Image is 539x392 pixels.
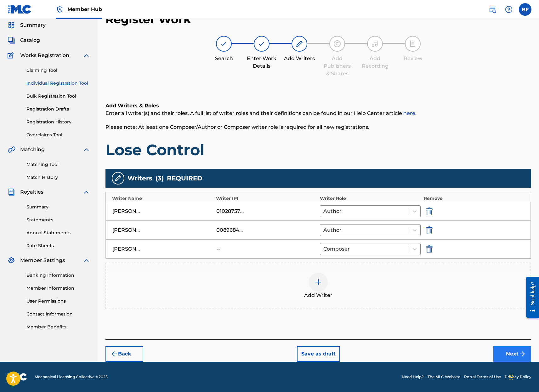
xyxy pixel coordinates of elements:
a: User Permissions [26,298,90,304]
img: logo [8,373,27,381]
img: Works Registration [8,52,16,59]
img: Catalog [8,37,15,44]
a: Bulk Registration Tool [26,93,90,99]
img: Top Rightsholder [56,6,64,13]
img: expand [82,188,90,196]
a: Match History [26,174,90,181]
img: search [489,6,496,13]
img: Matching [8,146,15,153]
img: add [315,278,322,286]
img: step indicator icon for Review [409,40,417,48]
img: step indicator icon for Add Publishers & Shares [333,40,341,48]
img: 12a2ab48e56ec057fbd8.svg [426,226,433,234]
div: Enter Work Details [246,55,277,70]
button: Back [105,346,143,362]
div: Writer Role [320,195,421,202]
a: Individual Registration Tool [26,80,90,87]
span: Royalties [20,188,43,196]
a: Portal Terms of Use [464,374,501,380]
img: 12a2ab48e56ec057fbd8.svg [426,207,433,215]
img: expand [82,52,90,59]
a: Overclaims Tool [26,132,90,138]
h6: Add Writers & Roles [105,102,531,110]
button: Save as draft [297,346,340,362]
div: Review [397,55,428,62]
h1: Lose Control [105,140,531,159]
span: Works Registration [20,52,69,59]
span: Writers [128,173,152,183]
a: Privacy Policy [505,374,531,380]
img: step indicator icon for Search [220,40,228,48]
div: Drag [509,368,513,387]
h2: Register Work [105,12,191,26]
img: step indicator icon for Add Writers [296,40,303,48]
a: Public Search [486,3,499,16]
div: Add Writers [284,55,315,62]
span: Catalog [20,37,40,44]
a: Claiming Tool [26,67,90,74]
div: User Menu [519,3,531,16]
a: Registration Drafts [26,106,90,112]
a: Matching Tool [26,161,90,168]
img: MLC Logo [8,5,32,14]
span: Member Hub [67,6,102,13]
a: The MLC Website [428,374,460,380]
div: Help [502,3,515,16]
a: Member Information [26,285,90,292]
img: 7ee5dd4eb1f8a8e3ef2f.svg [111,350,118,358]
div: Writer IPI [216,195,317,202]
img: Royalties [8,188,15,196]
a: Banking Information [26,272,90,279]
span: Summary [20,21,46,29]
div: Writer Name [112,195,213,202]
span: Please note: At least one Composer/Author or Composer writer role is required for all new registr... [105,124,369,130]
span: Member Settings [20,257,65,264]
a: CatalogCatalog [8,37,40,44]
a: Registration History [26,119,90,125]
a: here. [403,110,417,116]
a: SummarySummary [8,21,46,29]
span: Mechanical Licensing Collective © 2025 [35,374,108,380]
div: Add Recording [359,55,391,70]
a: Statements [26,217,90,223]
span: ( 3 ) [156,173,164,183]
img: help [505,6,513,13]
div: Add Publishers & Shares [321,55,353,77]
img: Member Settings [8,257,15,264]
span: REQUIRED [167,173,202,183]
a: Contact Information [26,311,90,317]
div: Remove [424,195,525,202]
a: Need Help? [402,374,424,380]
img: f7272a7cc735f4ea7f67.svg [519,350,526,358]
img: 12a2ab48e56ec057fbd8.svg [426,245,433,253]
img: expand [82,257,90,264]
div: Search [208,55,240,62]
img: writers [114,174,122,182]
a: Summary [26,204,90,210]
button: Next [493,346,531,362]
iframe: Resource Center [521,270,539,324]
img: expand [82,146,90,153]
img: step indicator icon for Add Recording [371,40,379,48]
img: Summary [8,21,15,29]
a: Rate Sheets [26,242,90,249]
a: Member Benefits [26,324,90,330]
a: Annual Statements [26,230,90,236]
img: step indicator icon for Enter Work Details [258,40,265,48]
span: Matching [20,146,45,153]
span: Add Writer [304,292,332,299]
iframe: Chat Widget [508,362,539,392]
span: Enter all writer(s) and their roles. A full list of writer roles and their definitions can be fou... [105,110,417,116]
